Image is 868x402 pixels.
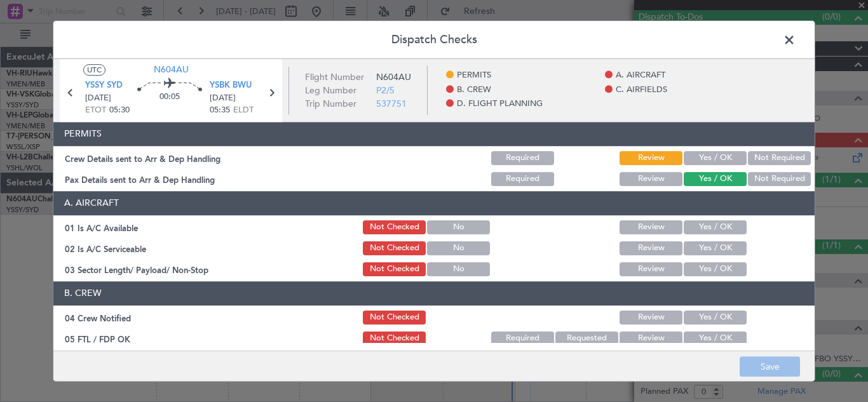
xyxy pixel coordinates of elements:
button: Review [620,311,682,325]
button: Review [620,262,682,276]
span: C. AIRFIELDS [616,84,667,97]
span: A. AIRCRAFT [616,70,665,83]
button: Review [620,332,682,345]
button: Yes / OK [684,220,747,234]
button: Yes / OK [684,262,747,276]
button: Yes / OK [684,172,747,186]
header: Dispatch Checks [53,21,815,59]
button: Not Required [748,172,811,186]
button: Yes / OK [684,311,747,325]
button: Yes / OK [684,241,747,255]
button: Review [620,172,682,186]
button: Yes / OK [684,151,747,165]
button: Review [620,241,682,255]
button: Yes / OK [684,332,747,345]
button: Review [620,151,682,165]
button: Not Required [748,151,811,165]
button: Review [620,220,682,234]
